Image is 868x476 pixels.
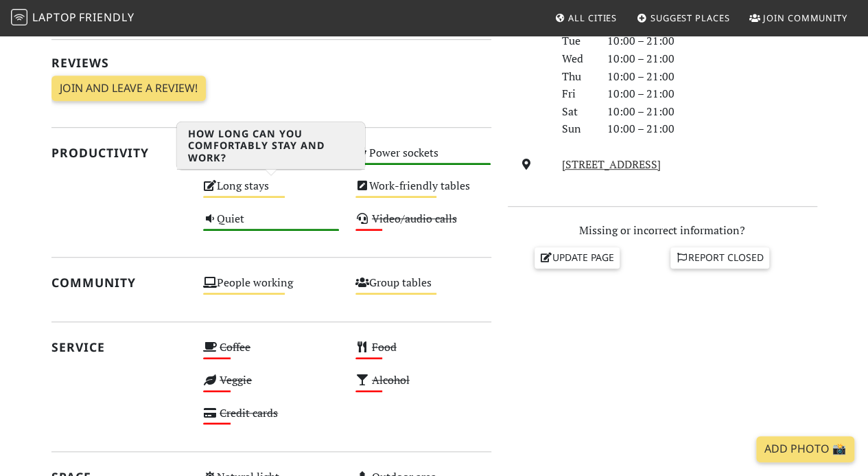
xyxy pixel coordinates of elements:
[372,372,410,387] s: Alcohol
[51,56,491,70] h2: Reviews
[51,275,187,290] h2: Community
[599,68,825,86] div: 10:00 – 21:00
[549,5,622,30] a: All Cities
[631,5,736,30] a: Suggest Places
[756,436,854,462] a: Add Photo 📸
[195,273,347,306] div: People working
[650,12,730,24] span: Suggest Places
[32,10,77,25] span: Laptop
[554,50,599,68] div: Wed
[51,146,187,160] h2: Productivity
[79,10,134,25] span: Friendly
[744,5,853,30] a: Join Community
[599,120,825,138] div: 10:00 – 21:00
[195,176,347,209] div: Long stays
[347,143,500,176] div: Power sockets
[51,340,187,354] h2: Service
[554,85,599,103] div: Fri
[11,9,27,25] img: LaptopFriendly
[535,247,620,268] a: Update page
[562,157,661,172] a: [STREET_ADDRESS]
[763,12,847,24] span: Join Community
[220,372,252,387] s: Veggie
[599,50,825,68] div: 10:00 – 21:00
[599,85,825,103] div: 10:00 – 21:00
[554,68,599,86] div: Thu
[347,273,500,306] div: Group tables
[670,247,769,268] a: Report closed
[51,76,206,102] a: Join and leave a review!
[554,32,599,50] div: Tue
[195,209,347,242] div: Quiet
[554,103,599,121] div: Sat
[372,339,397,354] s: Food
[599,103,825,121] div: 10:00 – 21:00
[177,122,365,170] h3: How long can you comfortably stay and work?
[554,120,599,138] div: Sun
[220,339,250,354] s: Coffee
[11,6,134,30] a: LaptopFriendly LaptopFriendly
[508,222,817,240] p: Missing or incorrect information?
[372,211,457,226] s: Video/audio calls
[599,32,825,50] div: 10:00 – 21:00
[347,176,500,209] div: Work-friendly tables
[220,405,278,420] s: Credit cards
[568,12,617,24] span: All Cities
